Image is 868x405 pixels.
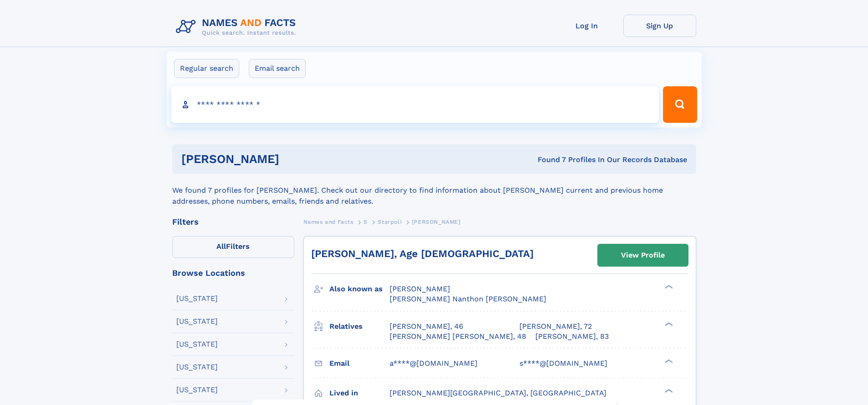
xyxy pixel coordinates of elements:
[663,86,697,123] button: Search Button
[176,341,218,348] div: [US_STATE]
[550,15,623,37] a: Log In
[172,218,294,226] div: Filters
[176,318,218,325] div: [US_STATE]
[329,385,390,401] h3: Lived in
[390,284,450,293] span: [PERSON_NAME]
[329,356,390,371] h3: Email
[390,321,463,331] a: [PERSON_NAME], 46
[663,388,673,394] div: ❯
[176,295,218,302] div: [US_STATE]
[621,245,665,266] div: View Profile
[663,358,673,364] div: ❯
[303,216,354,227] a: Names and Facts
[390,331,526,342] a: [PERSON_NAME] [PERSON_NAME], 48
[311,248,534,259] a: [PERSON_NAME], Age [DEMOGRAPHIC_DATA]
[535,331,609,342] a: [PERSON_NAME], 83
[364,216,368,227] a: S
[519,321,592,331] a: [PERSON_NAME], 72
[181,153,409,165] h1: [PERSON_NAME]
[663,321,673,327] div: ❯
[249,59,306,78] label: Email search
[216,242,226,251] span: All
[390,389,606,397] span: [PERSON_NAME][GEOGRAPHIC_DATA], [GEOGRAPHIC_DATA]
[172,236,294,258] label: Filters
[378,219,401,225] span: Starpoli
[390,295,546,303] span: [PERSON_NAME] Nanthon [PERSON_NAME]
[364,219,368,225] span: S
[171,86,659,123] input: search input
[172,174,696,207] div: We found 7 profiles for [PERSON_NAME]. Check out our directory to find information about [PERSON_...
[172,15,303,39] img: Logo Names and Facts
[329,319,390,334] h3: Relatives
[176,386,218,394] div: [US_STATE]
[174,59,239,78] label: Regular search
[329,281,390,297] h3: Also known as
[176,363,218,371] div: [US_STATE]
[412,219,461,225] span: [PERSON_NAME]
[172,269,294,277] div: Browse Locations
[408,155,687,165] div: Found 7 Profiles In Our Records Database
[623,15,696,37] a: Sign Up
[378,216,401,227] a: Starpoli
[598,244,688,266] a: View Profile
[663,284,673,290] div: ❯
